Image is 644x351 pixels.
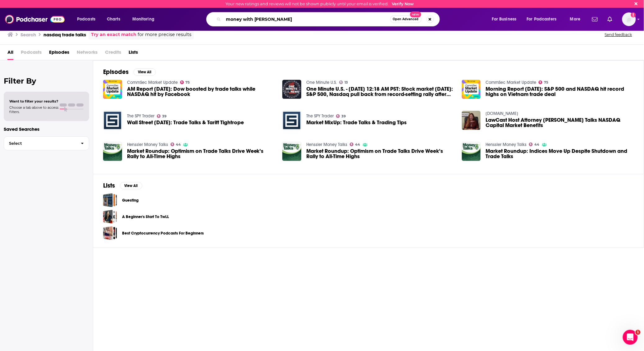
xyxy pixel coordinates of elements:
[282,80,301,99] a: One Minute U.S. - June 28, 2025 - 12:18 AM PST: Stock market today: S&P 500, Nasdaq pull back fro...
[127,142,168,147] a: Henssler Money Talks
[132,15,154,24] span: Monitoring
[103,111,122,130] img: Wall Street Friday: Trade Talks & Tariff Tightrope
[486,117,634,128] a: LawCast Host Attorney Laura Anthony Talks NASDAQ Capital Market Benefits
[566,14,588,24] button: open menu
[103,182,115,189] h2: Lists
[486,148,634,159] a: Market Roundup: Indices Move Up Despite Shutdown and Trade Talks
[4,136,89,150] button: Select
[393,18,419,21] span: Open Advanced
[486,80,536,85] a: CommSec Market Update
[539,80,549,84] a: 75
[103,226,117,240] a: Best Cryptocurrency Podcasts For Beginners
[127,86,275,97] a: AM Report 27 Jul 18: Dow boosted by trade talks while NASDAQ hit by Facebook
[306,86,454,97] a: One Minute U.S. - June 28, 2025 - 12:18 AM PST: Stock market today: S&P 500, Nasdaq pull back fro...
[527,15,557,24] span: For Podcasters
[223,14,390,24] input: Search podcasts, credits, & more...
[127,120,244,125] span: Wall Street [DATE]: Trade Talks & Tariff Tightrope
[355,143,360,146] span: 44
[9,99,58,103] span: Want to filter your results?
[282,142,301,161] img: Market Roundup: Optimism on Trade Talks Drive Week’s Rally to All-Time Highs
[462,142,481,161] img: Market Roundup: Indices Move Up Despite Shutdown and Trade Talks
[390,16,422,23] button: Open AdvancedNew
[306,148,454,159] a: Market Roundup: Optimism on Trade Talks Drive Week’s Rally to All-Time Highs
[171,143,181,146] a: 44
[162,115,167,118] span: 39
[129,47,138,60] span: Lists
[590,14,600,25] a: Show notifications dropdown
[127,120,244,125] a: Wall Street Friday: Trade Talks & Tariff Tightrope
[544,81,549,84] span: 75
[486,142,527,147] a: Henssler Money Talks
[180,80,190,84] a: 75
[212,12,446,26] div: Search podcasts, credits, & more...
[226,2,414,6] div: Your new ratings and reviews will not be shown publicly until your email is verified.
[127,80,178,85] a: CommSec Market Update
[77,47,98,60] span: Networks
[462,111,481,130] img: LawCast Host Attorney Laura Anthony Talks NASDAQ Capital Market Benefits
[4,76,89,85] h2: Filter By
[103,68,156,76] a: EpisodesView All
[605,14,615,25] a: Show notifications dropdown
[486,117,634,128] span: LawCast Host Attorney [PERSON_NAME] Talks NASDAQ Capital Market Benefits
[282,111,301,130] img: Market MixUp: Trade Talks & Trading Tips
[4,141,76,145] span: Select
[306,80,337,85] a: One Minute U.S.
[127,86,275,97] span: AM Report [DATE]: Dow boosted by trade talks while NASDAQ hit by Facebook
[492,15,517,24] span: For Business
[535,143,540,146] span: 44
[21,32,36,38] h3: Search
[4,126,89,132] p: Saved Searches
[622,12,636,26] img: User Profile
[345,81,348,84] span: 13
[127,113,154,119] a: The SPY Trader
[7,47,13,60] span: All
[43,32,86,38] h3: nasdaq trade talks
[622,12,636,26] button: Show profile menu
[339,80,348,84] a: 13
[392,2,414,6] a: Verify Now
[103,14,124,24] a: Charts
[103,80,122,99] img: AM Report 27 Jul 18: Dow boosted by trade talks while NASDAQ hit by Facebook
[157,114,167,118] a: 39
[77,15,95,24] span: Podcasts
[122,197,139,204] a: Guesting
[306,120,407,125] a: Market MixUp: Trade Talks & Trading Tips
[529,143,540,146] a: 44
[138,31,191,38] span: for more precise results
[342,115,346,118] span: 39
[623,330,638,345] iframe: Intercom live chat
[631,12,636,17] svg: Email not verified
[91,31,136,38] a: Try an exact match
[103,142,122,161] img: Market Roundup: Optimism on Trade Talks Drive Week’s Rally to All-Time Highs
[603,32,634,37] button: Send feedback
[176,143,181,146] span: 44
[120,182,142,189] button: View All
[462,80,481,99] img: Morning Report 03 Jul 25: S&P 500 and NASDAQ hit record highs on Vietnam trade deal
[306,142,347,147] a: Henssler Money Talks
[103,210,117,224] a: A Beginner's Start To TwLL
[410,11,421,17] span: New
[103,193,117,207] a: Guesting
[622,12,636,26] span: Logged in as sgibby
[21,47,42,60] span: Podcasts
[49,47,69,60] a: Episodes
[636,330,641,335] span: 1
[306,113,334,119] a: The SPY Trader
[306,86,454,97] span: One Minute U.S. - [DATE] 12:18 AM PST: Stock market [DATE]: S&P 500, Nasdaq pull back from record...
[122,213,169,220] a: A Beginner's Start To TwLL
[127,148,275,159] a: Market Roundup: Optimism on Trade Talks Drive Week’s Rally to All-Time Highs
[350,143,360,146] a: 44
